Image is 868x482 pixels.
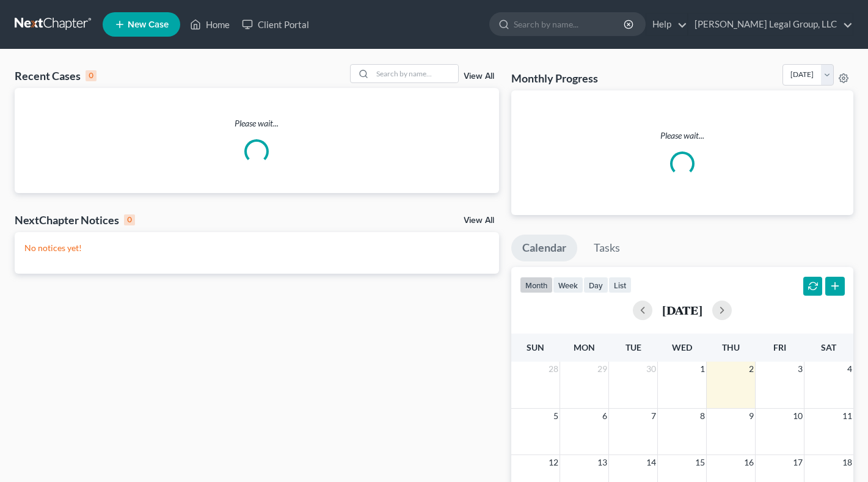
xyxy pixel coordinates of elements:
[15,213,135,227] div: NextChapter Notices
[608,277,632,293] button: list
[743,455,755,470] span: 16
[184,13,236,35] a: Home
[841,455,853,470] span: 18
[86,70,97,81] div: 0
[596,455,608,470] span: 13
[625,342,641,352] span: Tue
[797,362,804,376] span: 3
[650,409,657,423] span: 7
[552,409,560,423] span: 5
[722,342,740,352] span: Thu
[464,216,494,225] a: View All
[672,342,692,352] span: Wed
[511,235,577,261] a: Calendar
[527,342,544,352] span: Sun
[128,20,169,29] span: New Case
[547,362,560,376] span: 28
[688,13,853,35] a: [PERSON_NAME] Legal Group, LLC
[514,13,625,35] input: Search by name...
[645,455,657,470] span: 14
[699,362,706,376] span: 1
[645,362,657,376] span: 30
[583,277,608,293] button: day
[583,235,631,261] a: Tasks
[15,68,97,83] div: Recent Cases
[24,242,489,254] p: No notices yet!
[662,304,702,316] h2: [DATE]
[373,65,458,82] input: Search by name...
[124,214,135,225] div: 0
[748,362,755,376] span: 2
[574,342,595,352] span: Mon
[792,409,804,423] span: 10
[547,455,560,470] span: 12
[520,277,553,293] button: month
[846,362,853,376] span: 4
[553,277,583,293] button: week
[792,455,804,470] span: 17
[748,409,755,423] span: 9
[773,342,786,352] span: Fri
[841,409,853,423] span: 11
[596,362,608,376] span: 29
[646,13,687,35] a: Help
[236,13,315,35] a: Client Portal
[821,342,836,352] span: Sat
[694,455,706,470] span: 15
[521,130,844,142] p: Please wait...
[601,409,608,423] span: 6
[699,409,706,423] span: 8
[15,117,499,130] p: Please wait...
[464,72,494,81] a: View All
[511,71,598,86] h3: Monthly Progress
